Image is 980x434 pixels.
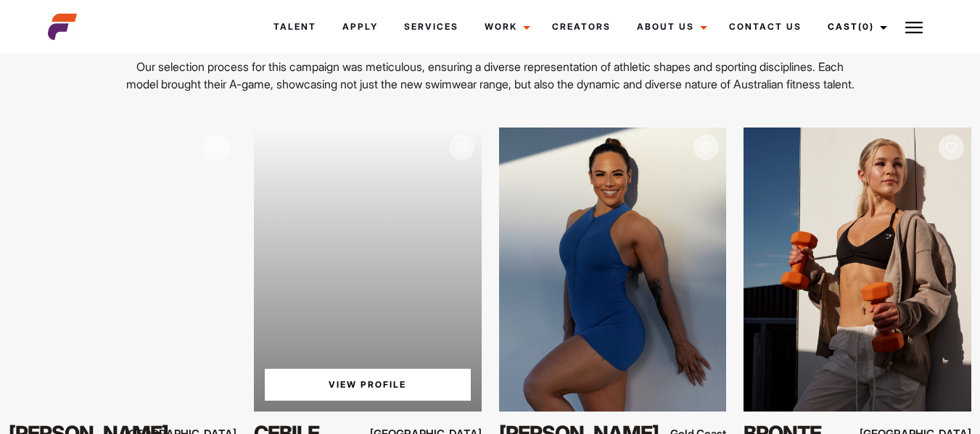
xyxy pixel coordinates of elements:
p: Our selection process for this campaign was meticulous, ensuring a diverse representation of athl... [123,58,857,93]
a: About Us [624,7,716,46]
span: (0) [858,21,874,32]
a: Cast(0) [815,7,896,46]
img: cropped-aefm-brand-fav-22-square.png [48,12,77,41]
a: Work [472,7,539,46]
a: Creators [539,7,624,46]
a: Apply [329,7,391,46]
img: Burger icon [905,19,923,36]
a: Services [391,7,472,46]
a: Talent [260,7,329,46]
a: Contact Us [716,7,815,46]
a: View Cebile 'sProfile [265,369,471,401]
